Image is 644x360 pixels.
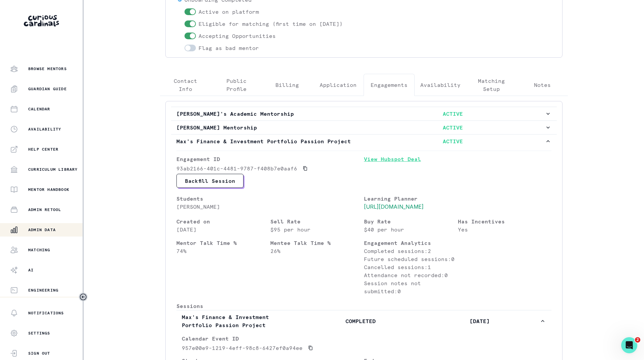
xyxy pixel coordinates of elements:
p: Sessions [176,302,551,310]
p: Admin Data [28,227,56,233]
span: 2 [635,337,640,343]
p: [PERSON_NAME]'s Academic Mentorship [176,110,361,118]
button: Copied to clipboard [305,343,316,353]
p: Mentor Handbook [28,187,69,192]
p: Engagement ID [176,155,364,163]
p: Max's Finance & Investment Portfolio Passion Project [176,137,361,145]
p: Settings [28,330,50,336]
p: ACTIVE [361,110,545,118]
p: Cancelled sessions: 1 [364,263,458,271]
p: [PERSON_NAME] Mentorship [176,123,361,132]
p: Engineering [28,288,58,293]
p: [DATE] [176,225,270,234]
p: Future scheduled sessions: 0 [364,255,458,263]
p: Engagements [371,81,408,89]
p: Availability [420,81,461,89]
p: Eligible for matching (first time on [DATE]) [199,20,343,28]
p: 957e00e9-1219-4eff-98c8-6427ef0a94ee [182,344,303,352]
a: [URL][DOMAIN_NAME] [364,203,424,210]
p: Notifications [28,310,64,316]
p: AI [28,267,34,273]
button: [PERSON_NAME]'s Academic MentorshipACTIVE [171,107,557,120]
button: Max's Finance & Investment Portfolio Passion ProjectCOMPLETED[DATE] [176,310,551,332]
p: Learning Planner [364,195,551,203]
p: $40 per hour [364,225,458,234]
p: COMPLETED [301,317,420,325]
p: Sign Out [28,351,50,356]
p: Active on platform [199,8,259,16]
button: Backfill Session [176,174,244,188]
p: Curriculum Library [28,167,78,172]
button: [PERSON_NAME] MentorshipACTIVE [171,121,557,134]
button: Copied to clipboard [300,163,311,174]
p: Created on [176,217,270,225]
p: Calendar Event ID [182,335,546,343]
p: Engagement Analytics [364,239,458,247]
p: 26 % [270,247,364,255]
p: Buy Rate [364,217,458,225]
p: Accepting Opportunities [199,32,276,40]
button: Max's Finance & Investment Portfolio Passion ProjectACTIVE [171,135,557,148]
p: Session notes not submitted: 0 [364,279,458,295]
p: $95 per hour [270,225,364,234]
p: Admin Retool [28,207,61,212]
p: ACTIVE [361,137,545,145]
p: 74 % [176,247,270,255]
p: Notes [534,81,551,89]
p: Billing [275,81,299,89]
p: Attendance not recorded: 0 [364,271,458,279]
p: Application [320,81,357,89]
p: ACTIVE [361,123,545,132]
a: View Hubspot Deal [364,155,551,174]
p: [PERSON_NAME] [176,203,364,211]
p: Flag as bad mentor [199,44,259,52]
iframe: Intercom live chat [621,337,637,353]
button: Toggle sidebar [79,293,88,301]
p: [DATE] [420,317,539,325]
p: Mentor Talk Time % [176,239,270,247]
p: Guardian Guide [28,86,67,92]
p: Contact Info [166,77,205,93]
p: Help Center [28,147,58,152]
p: Browse Mentors [28,66,67,71]
p: Students [176,195,364,203]
img: Curious Cardinals Logo [24,15,59,27]
p: Calendar [28,106,50,112]
p: Yes [458,225,552,234]
p: Matching Setup [472,77,512,93]
p: Has Incentives [458,217,552,225]
p: Max's Finance & Investment Portfolio Passion Project [182,313,301,329]
p: Sell Rate [270,217,364,225]
p: Matching [28,247,50,253]
p: Availability [28,126,61,132]
p: Public Profile [217,77,256,93]
p: Completed sessions: 2 [364,247,458,255]
p: 93ab2166-401c-4481-9787-f408b7e0aaf6 [176,164,297,172]
p: Mentee Talk Time % [270,239,364,247]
